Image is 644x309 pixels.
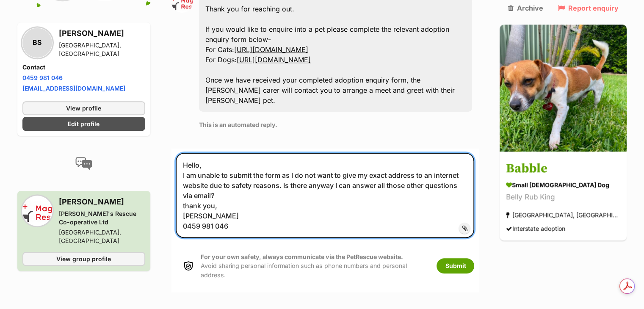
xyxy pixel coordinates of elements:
[59,210,145,226] div: [PERSON_NAME]'s Rescue Co-operative Ltd
[558,4,619,12] a: Report enquiry
[68,119,100,128] span: Edit profile
[506,181,620,190] div: small [DEMOGRAPHIC_DATA] Dog
[199,120,473,129] p: This is an automated reply.
[506,210,620,221] div: [GEOGRAPHIC_DATA], [GEOGRAPHIC_DATA]
[59,228,145,245] div: [GEOGRAPHIC_DATA], [GEOGRAPHIC_DATA]
[500,25,627,152] img: Babble
[508,4,543,12] a: Archive
[59,41,145,58] div: [GEOGRAPHIC_DATA], [GEOGRAPHIC_DATA]
[500,153,627,241] a: Babble small [DEMOGRAPHIC_DATA] Dog Belly Rub King [GEOGRAPHIC_DATA], [GEOGRAPHIC_DATA] Interstat...
[201,252,428,279] p: Avoid sharing personal information such as phone numbers and personal address.
[22,101,145,115] a: View profile
[506,223,565,235] div: Interstate adoption
[22,85,125,92] a: [EMAIL_ADDRESS][DOMAIN_NAME]
[22,28,52,58] div: BS
[437,258,474,273] button: Submit
[66,104,101,113] span: View profile
[59,28,145,39] h3: [PERSON_NAME]
[22,117,145,131] a: Edit profile
[506,192,620,203] div: Belly Rub King
[22,63,145,72] h4: Contact
[506,160,620,179] h3: Babble
[201,253,403,260] strong: For your own safety, always communicate via the PetRescue website.
[22,252,145,266] a: View group profile
[56,254,111,263] span: View group profile
[234,45,308,54] a: [URL][DOMAIN_NAME]
[22,74,63,81] a: 0459 981 046
[237,55,311,64] a: [URL][DOMAIN_NAME]
[75,157,92,170] img: conversation-icon-4a6f8262b818ee0b60e3300018af0b2d0b884aa5de6e9bcb8d3d4eeb1a70a7c4.svg
[59,196,145,208] h3: [PERSON_NAME]
[22,196,52,226] img: Maggie's Rescue Co-operative Ltd profile pic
